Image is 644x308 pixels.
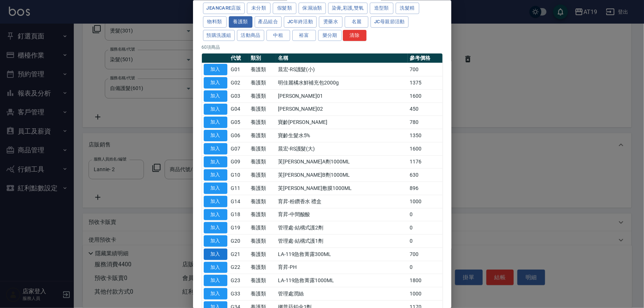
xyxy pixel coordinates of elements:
th: 類別 [249,53,276,63]
button: 加入 [204,288,227,300]
td: LA-119急救菁露300ML [276,248,408,261]
td: G09 [229,155,249,169]
td: 管理處-結構式護2劑 [276,221,408,234]
td: 晨宏-RS護髮(大) [276,142,408,155]
td: 養護類 [249,287,276,300]
td: 1000 [408,287,442,300]
td: 養護類 [249,76,276,89]
td: 管理處-結構式護1劑 [276,234,408,248]
button: 活動商品 [237,30,264,41]
td: 養護類 [249,129,276,142]
button: 產品組合 [255,16,282,27]
button: 中租 [266,30,290,41]
td: G22 [229,261,249,274]
button: 加入 [204,77,227,89]
td: G14 [229,195,249,208]
button: 加入 [204,143,227,154]
button: 未分類 [247,3,271,14]
td: G11 [229,181,249,195]
td: 養護類 [249,261,276,274]
td: 明佳麗橘水鮮補充包2000g [276,76,408,89]
button: 加入 [204,222,227,233]
button: 保濕油類 [299,3,326,14]
td: 寶齡生髮水5% [276,129,408,142]
button: 樂分期 [318,30,342,41]
td: 養護類 [249,115,276,129]
td: G04 [229,103,249,116]
td: [PERSON_NAME]01 [276,89,408,103]
button: 加入 [204,235,227,247]
td: G18 [229,208,249,221]
td: 芙[PERSON_NAME]敷膜1000ML [276,181,408,195]
button: 加入 [204,130,227,141]
button: 洗髮精 [396,3,419,14]
td: 1176 [408,155,442,169]
button: 加入 [204,156,227,167]
td: G21 [229,248,249,261]
td: 養護類 [249,89,276,103]
td: 養護類 [249,142,276,155]
td: 780 [408,115,442,129]
td: 養護類 [249,195,276,208]
button: 燙藥水 [319,16,342,27]
td: 育昇-PH [276,261,408,274]
td: 養護類 [249,248,276,261]
button: 清除 [343,30,366,41]
td: G33 [229,287,249,300]
td: 養護類 [249,208,276,221]
td: 養護類 [249,274,276,287]
button: 加入 [204,275,227,286]
td: 養護類 [249,168,276,181]
td: 1600 [408,89,442,103]
td: G10 [229,168,249,181]
td: 養護類 [249,155,276,169]
button: 加入 [204,90,227,101]
td: G03 [229,89,249,103]
button: 造型類 [370,3,393,14]
td: 養護類 [249,63,276,76]
td: 1375 [408,76,442,89]
button: 假髮類 [273,3,296,14]
td: 養護類 [249,221,276,234]
td: 育昇-粉鑽香水 禮盒 [276,195,408,208]
td: 養護類 [249,103,276,116]
td: G06 [229,129,249,142]
p: 60 項商品 [202,44,442,51]
button: 加入 [204,103,227,115]
button: 染膏,彩護,雙氧 [328,3,368,14]
td: 育昇-中間酸酸 [276,208,408,221]
td: 養護類 [249,181,276,195]
td: 896 [408,181,442,195]
button: 加入 [204,64,227,75]
td: 寶齡[PERSON_NAME] [276,115,408,129]
button: 養護類 [229,16,252,27]
td: 1350 [408,129,442,142]
button: 加入 [204,183,227,194]
td: 1600 [408,142,442,155]
th: 參考價格 [408,53,442,63]
th: 名稱 [276,53,408,63]
th: 代號 [229,53,249,63]
td: G05 [229,115,249,129]
button: JC年終活動 [284,16,317,27]
td: 700 [408,248,442,261]
button: JC母親節活動 [371,16,409,27]
button: 預購洗護組 [203,30,235,41]
button: 加入 [204,117,227,128]
button: 名麗 [345,16,368,27]
button: JeanCare店販 [203,3,245,14]
td: 芙[PERSON_NAME]A劑1000ML [276,155,408,169]
td: G23 [229,274,249,287]
td: 0 [408,208,442,221]
td: 1000 [408,195,442,208]
td: 0 [408,234,442,248]
td: G07 [229,142,249,155]
td: G01 [229,63,249,76]
button: 加入 [204,262,227,273]
td: 芙[PERSON_NAME]B劑1000ML [276,168,408,181]
td: 養護類 [249,234,276,248]
td: 700 [408,63,442,76]
td: 0 [408,221,442,234]
td: 630 [408,168,442,181]
button: 加入 [204,248,227,260]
